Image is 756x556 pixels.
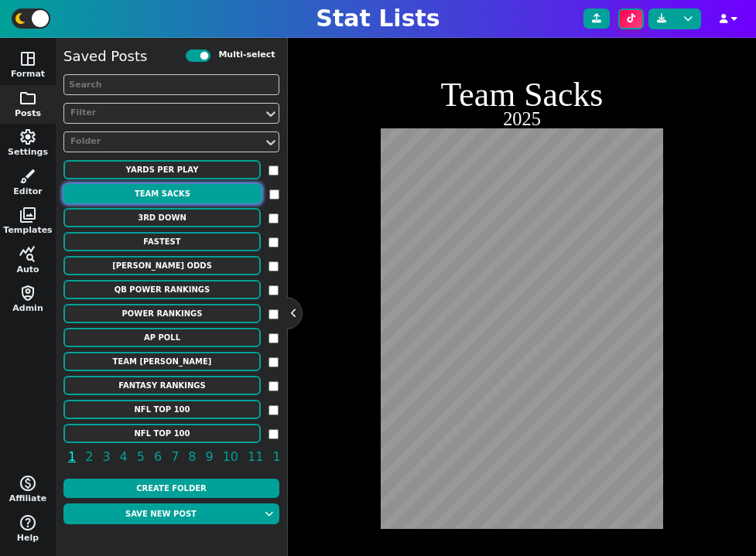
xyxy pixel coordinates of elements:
[381,110,663,128] h2: 2025
[118,447,130,466] span: 4
[63,232,261,251] button: FASTEST
[19,513,37,532] span: help
[19,206,37,224] span: photo_library
[204,447,216,466] span: 9
[381,78,663,112] h1: Team Sacks
[63,74,279,95] input: Search
[19,167,37,186] span: brush
[70,107,257,120] div: Filter
[63,184,262,203] button: Team Sacks
[63,256,261,275] button: [PERSON_NAME] ODDS
[270,447,290,466] span: 12
[316,5,440,32] h1: Stat Lists
[19,245,37,264] span: query_stats
[63,160,261,179] button: Yards Per Play
[70,135,257,148] div: Folder
[63,304,261,323] button: Power Rankings
[83,447,95,466] span: 2
[186,447,198,466] span: 8
[100,447,112,466] span: 3
[63,352,261,371] button: Team [PERSON_NAME]
[19,284,37,302] span: shield_person
[19,89,37,107] span: folder
[63,503,258,524] button: Save new post
[66,447,78,466] span: 1
[63,479,279,498] button: Create Folder
[63,208,261,227] button: 3rd Down
[19,128,37,146] span: settings
[152,447,164,466] span: 6
[63,328,261,347] button: AP POLL
[63,400,261,419] button: NFL TOP 100
[63,424,261,443] button: NFL TOP 100
[19,474,37,493] span: monetization_on
[63,48,147,65] h5: Saved Posts
[63,376,261,395] button: Fantasy Rankings
[135,447,147,466] span: 5
[245,447,265,466] span: 11
[169,447,181,466] span: 7
[221,447,241,466] span: 10
[63,280,261,299] button: QB POWER RANKINGS
[19,49,37,68] span: space_dashboard
[218,49,275,62] label: Multi-select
